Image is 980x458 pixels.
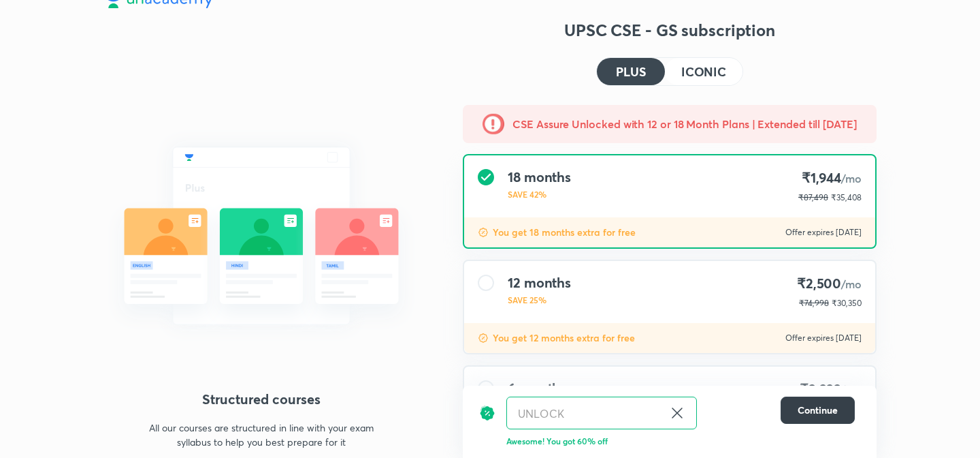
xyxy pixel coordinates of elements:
p: You get 12 months extra for free [493,331,635,345]
input: Have a referral code? [507,397,664,429]
img: discount [478,333,489,343]
p: ₹87,498 [798,192,828,204]
p: You get 18 months extra for free [493,226,636,239]
h4: 6 months [508,380,566,397]
span: /mo [841,382,862,397]
button: PLUS [597,58,665,85]
p: Awesome! You got 60% off [506,435,855,447]
span: Continue [798,403,838,417]
h4: ICONIC [681,65,726,78]
h4: ₹1,944 [798,169,862,187]
h4: PLUS [616,65,646,78]
span: ₹30,350 [832,298,862,308]
img: discount [478,227,489,238]
h4: ₹3,333 [799,380,862,399]
img: daily_live_classes_be8fa5af21.svg [103,117,419,354]
h4: 18 months [508,169,571,185]
h3: UPSC CSE - GS subscription [463,19,877,41]
h5: CSE Assure Unlocked with 12 or 18 Month Plans | Extended till [DATE] [512,116,857,132]
p: Offer expires [DATE] [785,227,862,238]
p: All our courses are structured in line with your exam syllabus to help you best prepare for it [143,421,380,449]
img: - [483,113,504,135]
h4: ₹2,500 [797,275,862,293]
span: /mo [841,277,862,291]
p: Offer expires [DATE] [785,333,862,343]
button: Continue [781,397,855,424]
p: SAVE 25% [508,294,571,306]
span: /mo [841,171,862,185]
button: ICONIC [665,58,742,85]
p: ₹74,998 [799,297,829,309]
span: ₹35,408 [831,192,862,202]
p: SAVE 42% [508,188,571,200]
h4: 12 months [508,275,571,291]
img: discount [479,397,495,429]
h4: Structured courses [103,389,419,410]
